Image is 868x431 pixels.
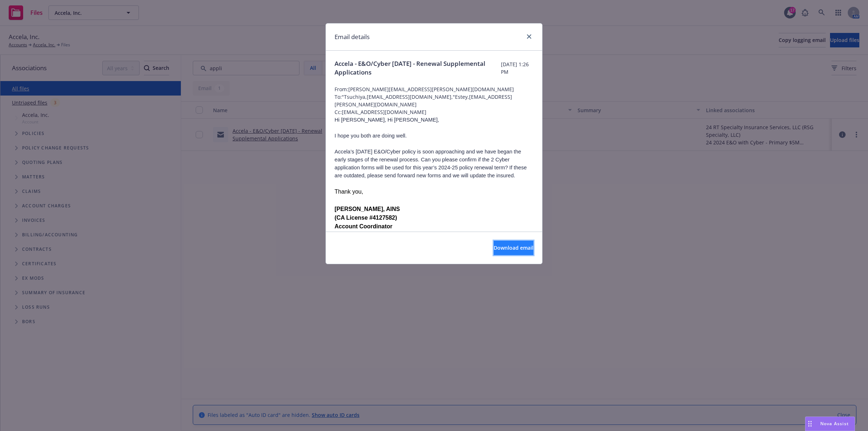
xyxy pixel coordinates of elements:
[335,223,392,229] span: Account Coordinator
[805,417,814,431] div: Drag to move
[335,93,533,108] span: To: "Tsuchiya,[EMAIL_ADDRESS][DOMAIN_NAME],"Estey,[EMAIL_ADDRESS][PERSON_NAME][DOMAIN_NAME]
[335,189,363,195] span: Thank you,
[501,60,533,76] span: [DATE] 1:26 PM
[335,32,370,42] h1: Email details
[335,59,501,77] span: Accela - E&O/Cyber [DATE] - Renewal Supplemental Applications
[335,206,400,212] span: [PERSON_NAME], AINS
[494,244,533,251] span: Download email
[335,85,533,93] span: From: [PERSON_NAME][EMAIL_ADDRESS][PERSON_NAME][DOMAIN_NAME]
[335,132,533,140] p: I hope you both are doing well.
[494,241,533,255] button: Download email
[335,148,533,179] p: Accela’s [DATE] E&O/Cyber policy is soon approaching and we have began the early stages of the re...
[805,417,855,431] button: Nova Assist
[335,108,533,116] span: Cc: [EMAIL_ADDRESS][DOMAIN_NAME]
[820,421,849,427] span: Nova Assist
[335,215,397,221] span: (CA License #4127582)
[335,116,533,124] p: Hi [PERSON_NAME], Hi [PERSON_NAME],
[525,32,533,41] a: close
